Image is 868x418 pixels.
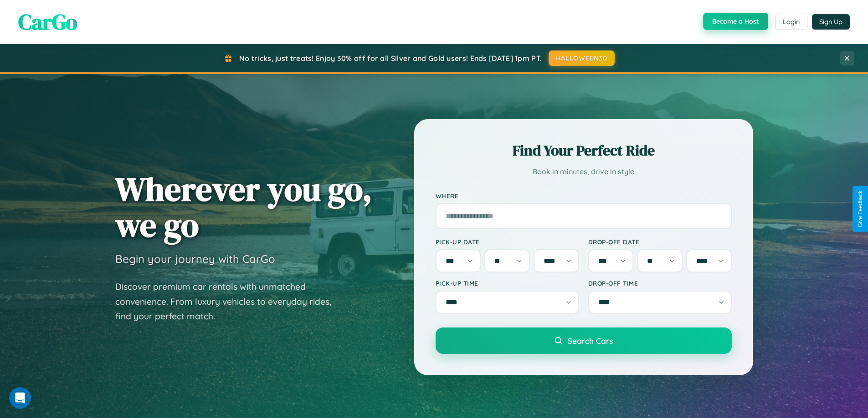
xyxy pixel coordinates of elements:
span: Search Cars [568,336,613,346]
p: Discover premium car rentals with unmatched convenience. From luxury vehicles to everyday rides, ... [115,279,343,324]
label: Where [436,192,732,200]
button: Search Cars [436,327,732,354]
iframe: Intercom live chat [9,387,31,409]
label: Drop-off Date [588,238,732,246]
h2: Find Your Perfect Ride [436,141,732,161]
div: Give Feedback [857,191,863,227]
p: Book in minutes, drive in style [436,165,732,178]
span: No tricks, just treats! Enjoy 30% off for all Silver and Gold users! Ends [DATE] 1pm PT. [239,54,542,63]
button: HALLOWEEN30 [549,50,615,66]
span: CarGo [18,7,77,37]
label: Pick-up Date [436,238,579,246]
button: Login [775,14,807,30]
h1: Wherever you go, we go [115,171,372,243]
label: Drop-off Time [588,279,732,287]
h3: Begin your journey with CarGo [115,252,275,266]
button: Become a Host [703,13,768,30]
button: Sign Up [812,14,850,30]
label: Pick-up Time [436,279,579,287]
